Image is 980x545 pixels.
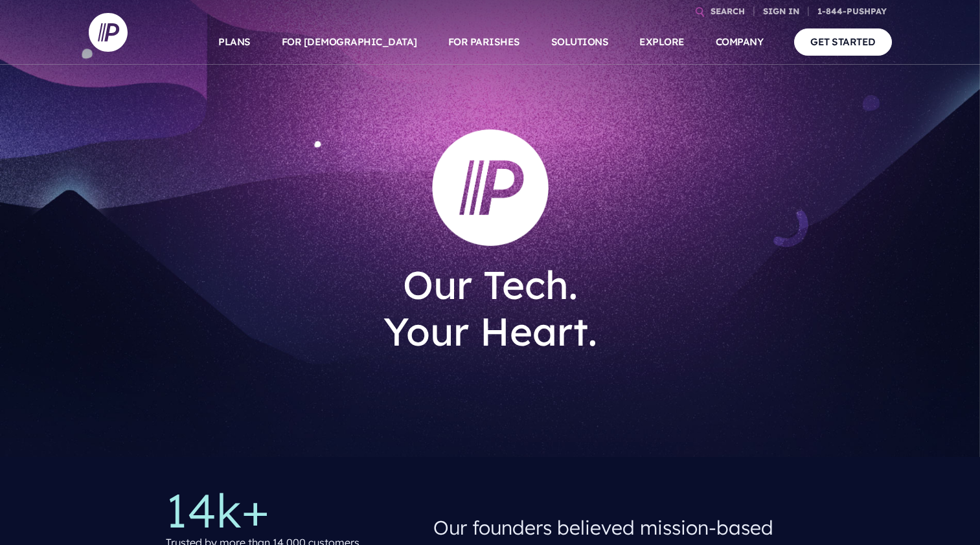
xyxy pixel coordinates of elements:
[218,19,251,65] a: PLANS
[551,19,609,65] a: SOLUTIONS
[300,251,681,365] h1: Our Tech. Your Heart.
[716,19,764,65] a: COMPANY
[282,19,417,65] a: FOR [DEMOGRAPHIC_DATA]
[166,487,413,533] p: 14k+
[639,19,685,65] a: EXPLORE
[448,19,520,65] a: FOR PARISHES
[794,28,892,55] a: GET STARTED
